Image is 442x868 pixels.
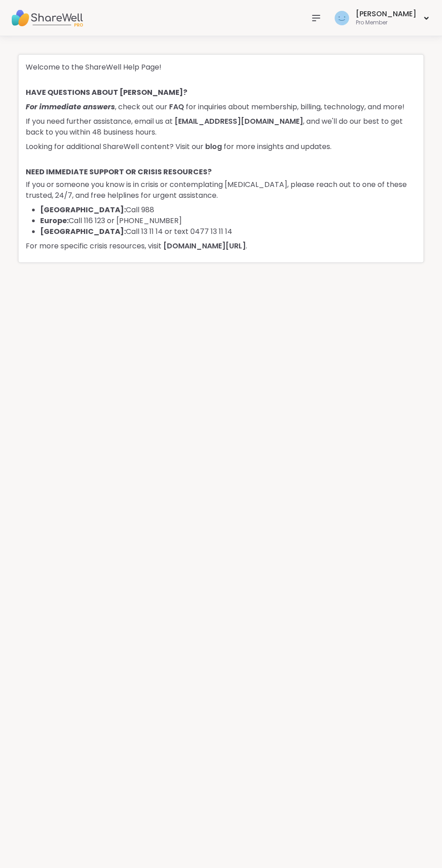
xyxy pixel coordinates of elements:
div: Pro Member [356,19,416,27]
h4: HAVE QUESTIONS ABOUT [PERSON_NAME]? [26,87,416,102]
span: For immediate answers [26,102,115,112]
b: [GEOGRAPHIC_DATA]: [40,205,126,215]
a: [EMAIL_ADDRESS][DOMAIN_NAME] [175,116,303,126]
h4: NEED IMMEDIATE SUPPORT OR CRISIS RESOURCES? [26,167,416,179]
p: , check out our for inquiries about membership, billing, technology, and more! [26,102,416,112]
img: ShareWell Nav Logo [11,2,83,34]
b: Europe: [40,215,69,226]
a: FAQ [169,102,184,112]
b: [GEOGRAPHIC_DATA]: [40,226,126,237]
a: blog [205,141,222,152]
li: Call 13 11 14 or text 0477 13 11 14 [40,226,416,237]
div: [PERSON_NAME] [356,9,416,19]
li: Call 988 [40,205,416,215]
p: Looking for additional ShareWell content? Visit our for more insights and updates. [26,141,416,152]
p: If you need further assistance, email us at , and we'll do our best to get back to you within 48 ... [26,116,416,138]
img: Cyndy [335,11,349,25]
li: Call 116 123 or [PHONE_NUMBER] [40,215,416,226]
p: Welcome to the ShareWell Help Page! [26,62,416,73]
p: If you or someone you know is in crisis or contemplating [MEDICAL_DATA], please reach out to one ... [26,179,416,201]
a: [DOMAIN_NAME][URL] [163,241,246,251]
p: For more specific crisis resources, visit . [26,241,416,252]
